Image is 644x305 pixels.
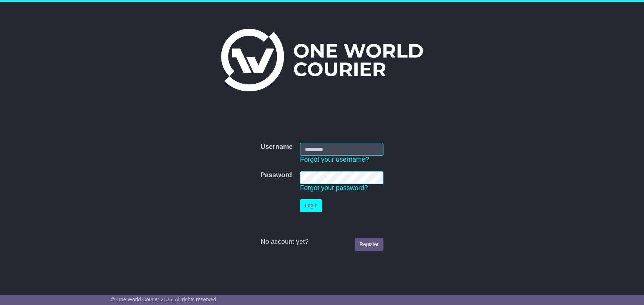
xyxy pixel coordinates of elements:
[300,184,368,192] a: Forgot your password?
[261,171,292,179] label: Password
[261,143,293,151] label: Username
[111,297,218,302] span: © One World Courier 2025. All rights reserved.
[261,238,383,246] div: No account yet?
[300,156,369,163] a: Forgot your username?
[355,238,383,251] a: Register
[221,29,423,91] img: One World
[300,199,322,212] button: Login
